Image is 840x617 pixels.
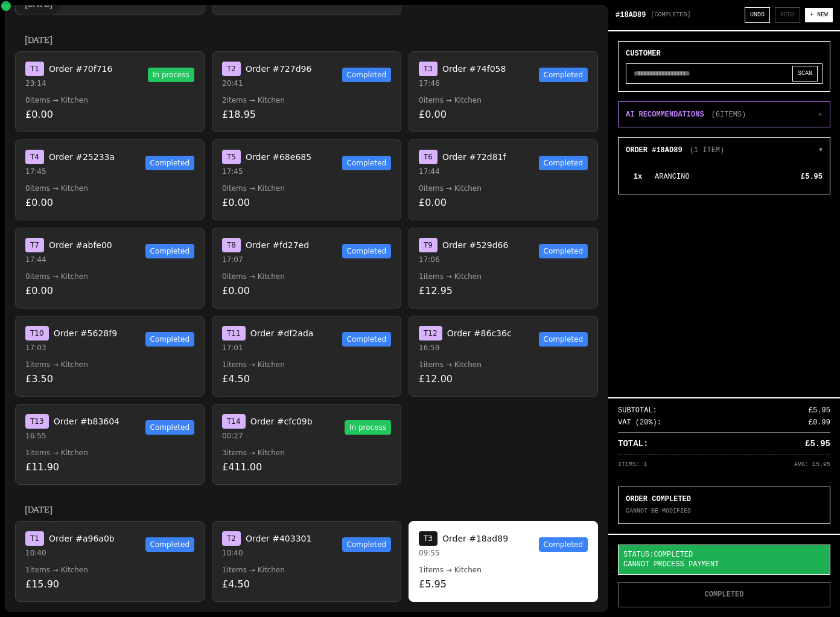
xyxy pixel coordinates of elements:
span: T 2 [222,62,241,76]
span: [ COMPLETED ] [651,10,690,20]
span: Completed [539,332,588,347]
h3: [DATE] [25,34,52,46]
p: 1 items → Kitchen [25,360,194,369]
span: Completed [145,332,194,347]
p: CUSTOMER [626,49,661,59]
button: T14Order #cfc09b00:27In process3items → Kitchen£411.00 [212,404,401,485]
span: T 3 [419,62,437,76]
button: T10Order #5628f917:03Completed1items → Kitchen£3.50 [15,316,205,397]
span: Order #86c36c [447,327,512,339]
span: ( 1 ITEM ) [690,145,725,155]
span: Completed [342,537,391,552]
p: ORDER #18AD89 [626,145,682,155]
span: AVG: £5.95 [794,460,830,470]
span: Order #fd27ed [246,239,309,251]
span: £5.95 [809,406,830,415]
p: £5.95 [419,577,588,592]
p: £12.95 [419,284,588,298]
p: 0 items → Kitchen [222,184,391,193]
p: 17:45 [25,167,115,176]
span: Completed [539,68,588,82]
span: T 2 [222,531,241,546]
p: 0 items → Kitchen [25,95,194,105]
span: £5.95 [805,438,830,450]
p: £0.00 [419,107,588,122]
span: Completed [539,244,588,258]
button: ORDER #18AD89(1 ITEM)▼ [619,138,830,162]
p: STATUS: COMPLETED [623,550,825,560]
span: T 12 [419,326,442,340]
span: Order #5628f9 [54,327,117,339]
button: T5Order #68e68517:45Completed0items → Kitchen£0.00 [212,139,401,220]
button: T2Order #40330110:40Completed1items → Kitchen£4.50 [212,521,401,602]
p: £11.90 [25,460,194,475]
span: Order #18ad89 [442,532,508,545]
p: £0.00 [25,107,194,122]
p: £0.00 [419,196,588,210]
span: Order #727d96 [246,63,311,75]
p: 17:01 [222,343,313,353]
span: Completed [145,156,194,170]
span: ▼ [819,147,822,153]
span: T 1 [25,531,44,546]
span: Order #70f716 [49,63,112,75]
p: 0 items → Kitchen [25,184,194,193]
p: £0.00 [25,284,194,298]
span: Completed [342,332,391,347]
button: T3Order #74f05817:46Completed0items → Kitchen£0.00 [409,51,598,132]
p: 17:45 [222,167,311,176]
span: ARANCINO [655,172,801,182]
p: £4.50 [222,577,391,592]
span: Order #a96a0b [49,532,115,545]
p: 16:55 [25,431,119,441]
button: T6Order #72d81f17:44Completed0items → Kitchen£0.00 [409,139,598,220]
h3: [DATE] [25,504,52,516]
p: 23:14 [25,78,112,88]
button: REDO [775,7,800,23]
p: 16:59 [419,343,512,353]
p: 1 items → Kitchen [222,360,391,369]
button: T4Order #25233a17:45Completed0items → Kitchen£0.00 [15,139,205,220]
p: 3 items → Kitchen [222,448,391,458]
span: Order #cfc09b [250,415,313,427]
p: 1 items → Kitchen [419,565,588,575]
p: CANNOT BE MODIFIED [626,507,822,516]
span: Order #68e685 [246,151,311,163]
span: T 11 [222,326,246,340]
p: AI RECOMMENDATIONS [626,110,704,120]
p: £4.50 [222,372,391,386]
button: SCAN [792,66,818,82]
span: Completed [145,420,194,435]
button: T13Order #b8360416:55Completed1items → Kitchen£11.90 [15,404,205,485]
span: Order #25233a [49,151,115,163]
span: Order #df2ada [250,327,314,339]
p: 00:27 [222,431,313,441]
span: Order #529d66 [442,239,508,251]
p: 1 items → Kitchen [25,448,194,458]
p: £0.00 [222,284,391,298]
button: T11Order #df2ada17:01Completed1items → Kitchen£4.50 [212,316,401,397]
p: 1 items → Kitchen [419,272,588,281]
p: CANNOT PROCESS PAYMENT [623,560,825,569]
span: Completed [145,244,194,258]
button: COMPLETED [618,582,830,607]
p: 1 items → Kitchen [25,565,194,575]
button: T1Order #70f71623:14In process0items → Kitchen£0.00 [15,51,205,132]
span: ( 6 ITEMS) [711,110,746,120]
span: Completed [342,156,391,170]
p: 2 items → Kitchen [222,95,391,105]
button: + NEW [805,8,833,22]
button: T12Order #86c36c16:59Completed1items → Kitchen£12.00 [409,316,598,397]
button: T8Order #fd27ed17:07Completed0items → Kitchen£0.00 [212,228,401,308]
span: Completed [342,68,391,82]
span: Order #72d81f [442,151,506,163]
p: £0.00 [25,196,194,210]
span: ITEMS: 1 [618,460,647,470]
span: Order #403301 [246,532,311,545]
p: 0 items → Kitchen [419,95,588,105]
p: ORDER COMPLETED [626,494,822,504]
p: £411.00 [222,460,391,475]
p: 0 items → Kitchen [222,272,391,281]
p: 17:44 [25,255,112,264]
span: Order #b83604 [54,415,119,427]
